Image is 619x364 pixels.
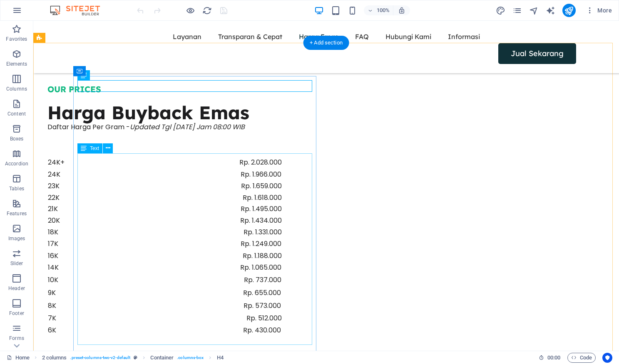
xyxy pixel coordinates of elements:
i: AI Writer [546,6,555,15]
p: Content [7,111,26,117]
p: Footer [9,310,24,317]
button: 100% [364,5,393,15]
a: Click to cancel selection. Double-click to open Pages [7,353,30,363]
p: Favorites [6,36,27,42]
button: design [496,5,506,15]
button: text_generator [546,5,556,15]
p: Elements [6,61,27,67]
span: . preset-columns-two-v2-default [70,353,130,363]
button: navigator [529,5,539,15]
nav: breadcrumb [42,353,224,363]
p: Forms [9,335,24,342]
div: + Add section [303,36,349,50]
button: pages [512,5,522,15]
p: Boxes [10,135,24,142]
i: On resize automatically adjust zoom level to fit chosen device. [398,7,405,14]
i: Design (Ctrl+Alt+Y) [496,6,505,15]
i: Pages (Ctrl+Alt+S) [512,6,522,15]
span: Click to select. Double-click to edit [42,353,67,363]
img: Editor Logo [48,5,110,15]
button: reload [202,5,212,15]
h6: Session time [539,353,561,363]
span: Click to select. Double-click to edit [150,353,174,363]
i: Navigator [529,6,539,15]
p: Tables [9,185,24,192]
span: More [586,6,612,15]
button: Code [567,353,596,363]
span: Click to select. Double-click to edit [217,353,224,363]
span: Code [571,353,592,363]
i: Publish [564,6,574,15]
p: Slider [10,260,23,267]
button: publish [562,4,576,17]
p: Header [8,285,25,292]
button: Usercentrics [602,353,612,363]
span: Text [90,146,99,151]
p: Features [7,210,27,217]
i: Reload page [202,6,212,15]
h6: 100% [376,5,390,15]
p: Accordion [5,160,28,167]
p: Images [8,235,25,242]
button: More [582,4,615,17]
i: This element is a customizable preset [134,355,137,360]
span: . columns-box [177,353,204,363]
span: : [553,354,554,361]
span: 00 00 [547,353,560,363]
button: Click here to leave preview mode and continue editing [185,5,195,15]
p: Columns [6,86,27,92]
